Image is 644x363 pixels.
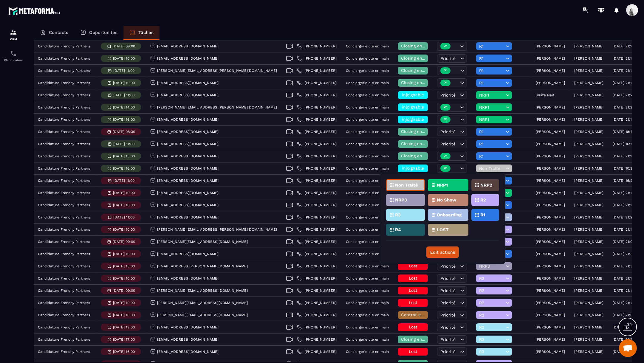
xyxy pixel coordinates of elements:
[113,117,135,122] p: [DATE] 16:00
[297,300,337,305] a: [PHONE_NUMBER]
[574,56,603,61] p: [PERSON_NAME]
[401,337,435,342] span: Closing en cours
[440,142,456,146] span: Priorité
[38,69,90,73] p: Candidature Frenchy Partners
[401,129,435,134] span: Closing en cours
[346,117,389,122] p: Conciergerie clé en main
[38,252,90,256] p: Candidature Frenchy Partners
[34,26,74,40] a: Contacts
[479,56,504,61] span: R1
[295,105,295,110] span: |
[613,203,634,207] p: [DATE] 21:13
[613,105,634,109] p: [DATE] 21:20
[295,142,295,146] span: |
[480,183,492,187] p: NRP2
[38,313,90,317] p: Candidature Frenchy Partners
[479,154,504,159] span: R1
[443,69,448,73] p: P1
[346,240,389,244] p: Conciergerie clé en main
[613,154,634,158] p: [DATE] 21:14
[346,105,389,109] p: Conciergerie clé en main
[346,56,389,61] p: Conciergerie clé en main
[574,179,603,183] p: [PERSON_NAME]
[574,117,603,122] p: [PERSON_NAME]
[440,56,456,61] span: Priorité
[38,350,90,354] p: Candidature Frenchy Partners
[295,179,295,183] span: |
[437,213,462,217] p: Onboarding
[536,166,565,170] p: [PERSON_NAME]
[479,142,504,146] span: R1
[402,166,424,170] span: injoignable
[295,313,295,317] span: |
[479,288,504,293] span: R2
[346,130,389,134] p: Conciergerie clé en main
[38,117,90,122] p: Candidature Frenchy Partners
[574,350,603,354] p: [PERSON_NAME]
[401,56,435,61] span: Closing en cours
[613,191,634,195] p: [DATE] 21:10
[346,81,389,85] p: Conciergerie clé en main
[38,301,90,305] p: Candidature Frenchy Partners
[536,215,565,219] p: [PERSON_NAME]
[613,301,634,305] p: [DATE] 21:12
[536,179,565,183] p: [PERSON_NAME]
[113,288,135,293] p: [DATE] 09:00
[536,93,554,97] p: louiza Nait
[479,313,504,317] span: R2
[395,213,401,217] p: R3
[297,166,337,171] a: [PHONE_NUMBER]
[346,313,389,317] p: Conciergerie clé en main
[297,93,337,97] a: [PHONE_NUMBER]
[536,69,565,73] p: [PERSON_NAME]
[574,325,603,329] p: [PERSON_NAME]
[613,69,634,73] p: [DATE] 21:13
[113,203,135,207] p: [DATE] 18:00
[89,30,117,35] p: Opportunités
[297,264,337,269] a: [PHONE_NUMBER]
[295,240,295,244] span: |
[574,301,603,305] p: [PERSON_NAME]
[346,44,389,48] p: Conciergerie clé en main
[8,5,62,16] img: logo
[113,227,135,232] p: [DATE] 10:00
[138,30,154,35] p: Tâches
[402,105,424,109] span: injoignable
[479,117,504,122] span: NRP1
[295,276,295,281] span: |
[38,81,90,85] p: Candidature Frenchy Partners
[613,56,634,61] p: [DATE] 21:14
[295,81,295,85] span: |
[574,105,603,109] p: [PERSON_NAME]
[346,252,389,256] p: Conciergerie clé en main
[1,24,25,45] a: formationformationCRM
[401,80,435,85] span: Closing en cours
[113,325,135,329] p: [DATE] 13:00
[38,93,90,97] p: Candidature Frenchy Partners
[297,227,337,232] a: [PHONE_NUMBER]
[574,203,603,207] p: [PERSON_NAME]
[297,252,337,256] a: [PHONE_NUMBER]
[295,69,295,73] span: |
[113,240,135,244] p: [DATE] 09:00
[295,56,295,61] span: |
[574,313,603,317] p: [PERSON_NAME]
[38,240,90,244] p: Candidature Frenchy Partners
[295,166,295,171] span: |
[113,252,135,256] p: [DATE] 16:00
[479,129,504,134] span: R1
[297,239,337,244] a: [PHONE_NUMBER]
[536,288,565,293] p: [PERSON_NAME]
[38,325,90,329] p: Candidature Frenchy Partners
[346,191,389,195] p: Conciergerie clé en main
[574,191,603,195] p: [PERSON_NAME]
[440,325,456,330] span: Priorité
[38,203,90,207] p: Candidature Frenchy Partners
[613,227,634,232] p: [DATE] 21:13
[574,252,603,256] p: [PERSON_NAME]
[536,227,565,232] p: [PERSON_NAME]
[113,81,135,85] p: [DATE] 10:00
[479,44,504,49] span: R1
[297,80,337,85] a: [PHONE_NUMBER]
[113,350,135,354] p: [DATE] 16:00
